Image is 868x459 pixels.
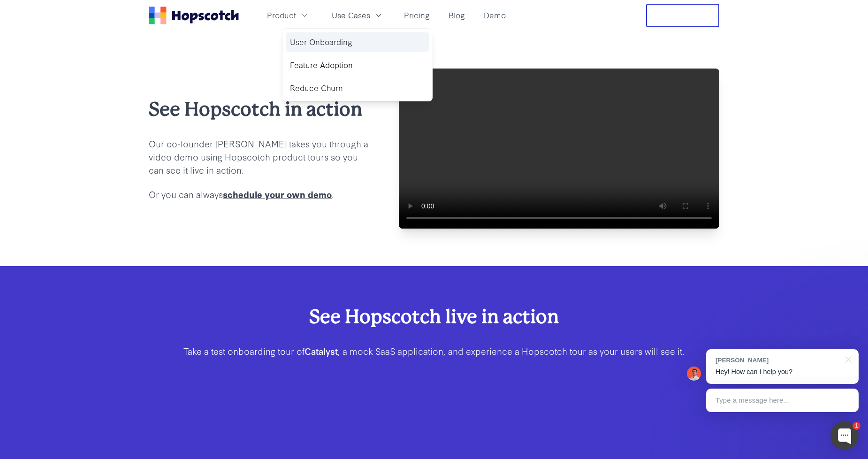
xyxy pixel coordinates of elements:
[261,8,315,23] button: Product
[445,8,469,23] a: Blog
[687,367,701,381] img: Mark Spera
[400,8,434,23] a: Pricing
[706,389,859,412] div: Type a message here...
[286,55,429,75] a: Feature Adoption
[179,344,689,358] p: Take a test onboarding tour of , a mock SaaS application, and experience a Hopscotch tour as your...
[716,356,840,365] div: [PERSON_NAME]
[480,8,510,23] a: Demo
[286,78,429,98] a: Reduce Churn
[326,8,389,23] button: Use Cases
[179,304,689,329] h2: See Hopscotch live in action
[332,9,370,21] span: Use Cases
[716,367,849,377] p: Hey! How can I help you?
[853,422,860,430] div: 1
[149,188,369,201] p: Or you can always .
[286,32,429,52] a: User Onboarding
[267,9,296,21] span: Product
[149,7,239,24] a: Home
[646,4,719,27] button: Free Trial
[223,188,332,200] a: schedule your own demo
[149,137,369,176] p: Our co-founder [PERSON_NAME] takes you through a video demo using Hopscotch product tours so you ...
[149,96,369,122] h2: See Hopscotch in action
[305,344,338,357] b: Catalyst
